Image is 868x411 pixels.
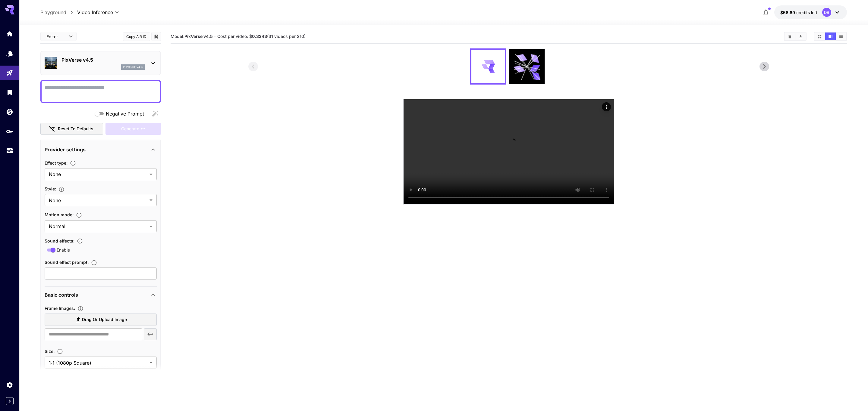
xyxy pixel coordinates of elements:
[61,56,145,63] p: PixVerse v4.5
[785,32,795,40] button: Clear videos
[796,10,817,15] span: credits left
[602,102,611,111] div: Actions
[814,32,847,41] div: Show videos in grid viewShow videos in video viewShow videos in list view
[6,88,13,96] div: Library
[46,33,65,40] span: Editor
[836,32,846,40] button: Show videos in list view
[45,212,74,217] span: Motion mode :
[6,69,13,77] div: Playground
[825,32,836,40] button: Show videos in video view
[252,34,267,39] b: 0.3243
[45,146,86,153] p: Provider settings
[75,306,86,312] button: Upload frame images.
[795,32,806,40] button: Download All
[82,316,127,323] span: Drag or upload image
[40,123,103,135] button: Reset to defaults
[780,10,796,15] span: $56.69
[89,260,99,266] button: Optional. Describe the kind of sound effect you want (e.g. 'explosion', 'footsteps'). Leave empty...
[217,34,306,39] span: Cost per video: $ (31 videos per $10)
[45,186,56,191] span: Style :
[184,34,213,39] b: PixVerse v4.5
[45,54,157,72] div: PixVerse v4.5pixverse_v4_5
[814,32,825,40] button: Show videos in grid view
[49,359,147,366] span: 1:1 (1080p Square)
[45,142,157,157] div: Provider settings
[780,9,817,16] div: $56.6854
[45,291,78,298] p: Basic controls
[171,34,213,39] span: Model:
[123,32,150,41] button: Copy AIR ID
[49,171,147,178] span: None
[6,30,13,38] div: Home
[55,348,65,354] button: Adjust the dimensions of the generated image by specifying its width and height in pixels, or sel...
[6,108,13,116] div: Wallet
[123,65,143,69] p: pixverse_v4_5
[6,50,13,57] div: Models
[822,8,831,17] div: DB
[45,314,157,326] label: Drag or upload image
[6,147,13,155] div: Usage
[45,260,89,265] span: Sound effect prompt :
[784,32,807,41] div: Clear videosDownload All
[40,9,77,16] nav: breadcrumb
[45,288,157,302] div: Basic controls
[45,349,55,354] span: Size :
[49,197,147,204] span: None
[153,33,159,40] button: Add to library
[57,247,70,253] span: Enable
[74,238,85,244] button: Controls whether to generate background sound or music.
[45,160,68,165] span: Effect type :
[774,5,847,19] button: $56.6854DB
[6,381,13,389] div: Settings
[6,397,14,405] button: Expand sidebar
[77,9,113,16] span: Video Inference
[6,128,13,135] div: API Keys
[49,223,147,230] span: Normal
[45,306,75,311] span: Frame Images :
[40,9,66,16] a: Playground
[106,110,144,117] span: Negative Prompt
[45,238,74,243] span: Sound effects :
[214,33,216,40] p: ·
